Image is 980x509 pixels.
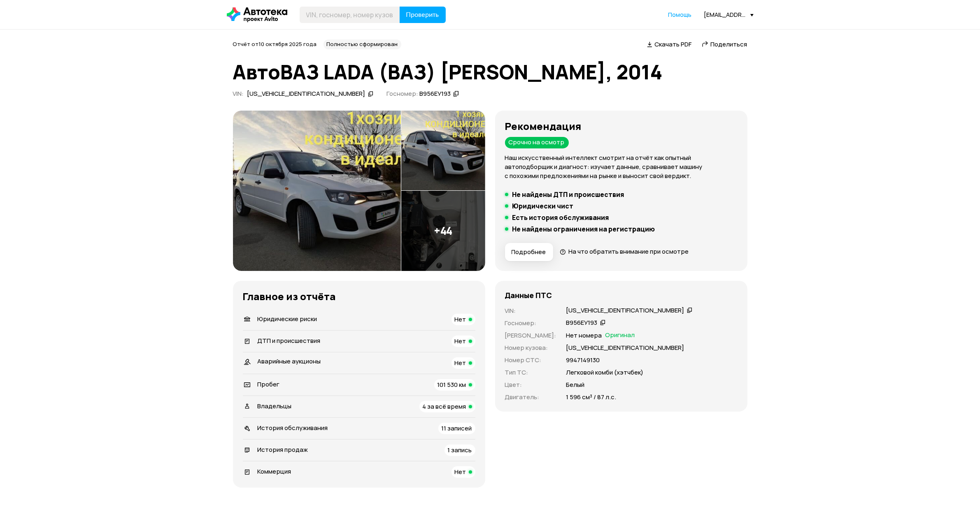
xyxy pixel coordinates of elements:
[233,61,747,83] h1: АвтоВАЗ LADA (ВАЗ) [PERSON_NAME], 2014
[423,402,466,411] span: 4 за всё время
[505,343,556,352] p: Номер кузова :
[455,359,466,367] span: Нет
[505,380,556,389] p: Цвет :
[448,446,472,454] span: 1 запись
[560,247,689,256] a: На что обратить внимание при осмотре
[505,243,553,261] button: Подробнее
[668,11,692,19] a: Помощь
[505,137,569,148] div: Срочно на осмотр
[566,331,602,340] p: Нет номера
[505,368,556,377] p: Тип ТС :
[505,306,556,315] p: VIN :
[419,90,451,98] div: В956ЕУ193
[258,315,317,323] span: Юридические риски
[247,90,365,98] div: [US_VEHICLE_IDENTIFICATION_NUMBER]
[702,40,747,49] a: Поделиться
[400,7,446,23] button: Проверить
[512,213,609,222] h5: Есть история обслуживания
[704,11,754,19] div: [EMAIL_ADDRESS][DOMAIN_NAME]
[258,423,328,432] span: История обслуживания
[386,89,418,98] span: Госномер:
[512,248,546,256] span: Подробнее
[568,247,689,256] span: На что обратить внимание при осмотре
[505,153,738,180] p: Наш искусственный интеллект смотрит на отчёт как опытный автоподборщик и диагност: изучает данные...
[505,393,556,402] p: Двигатель :
[505,356,556,365] p: Номер СТС :
[505,291,552,300] h4: Данные ПТС
[505,331,556,340] p: [PERSON_NAME] :
[243,291,475,302] h3: Главное из отчёта
[566,368,644,377] p: Легковой комби (хэтчбек)
[258,380,280,389] span: Пробег
[566,319,598,327] div: В956ЕУ193
[258,336,321,345] span: ДТП и происшествия
[258,402,292,410] span: Владельцы
[505,120,738,132] h3: Рекомендация
[300,7,400,23] input: VIN, госномер, номер кузова
[258,467,291,476] span: Коммерция
[233,40,317,48] span: Отчёт от 10 октября 2025 года
[512,190,624,199] h5: Не найдены ДТП и происшествия
[455,315,466,324] span: Нет
[455,467,466,476] span: Нет
[442,424,472,433] span: 11 записей
[711,40,747,49] span: Поделиться
[647,40,692,49] a: Скачать PDF
[438,380,466,389] span: 101 530 км
[605,331,635,340] span: Оригинал
[233,89,244,98] span: VIN :
[455,337,466,345] span: Нет
[406,12,439,18] span: Проверить
[655,40,692,49] span: Скачать PDF
[258,357,321,366] span: Аварийные аукционы
[258,445,308,454] span: История продаж
[566,343,684,352] p: [US_VEHICLE_IDENTIFICATION_NUMBER]
[566,306,684,315] div: [US_VEHICLE_IDENTIFICATION_NUMBER]
[566,356,600,365] p: 9947149130
[566,380,585,389] p: Белый
[512,225,655,233] h5: Не найдены ограничения на регистрацию
[566,393,617,402] p: 1 596 см³ / 87 л.с.
[324,39,401,49] div: Полностью сформирован
[512,202,574,210] h5: Юридически чист
[505,319,556,328] p: Госномер :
